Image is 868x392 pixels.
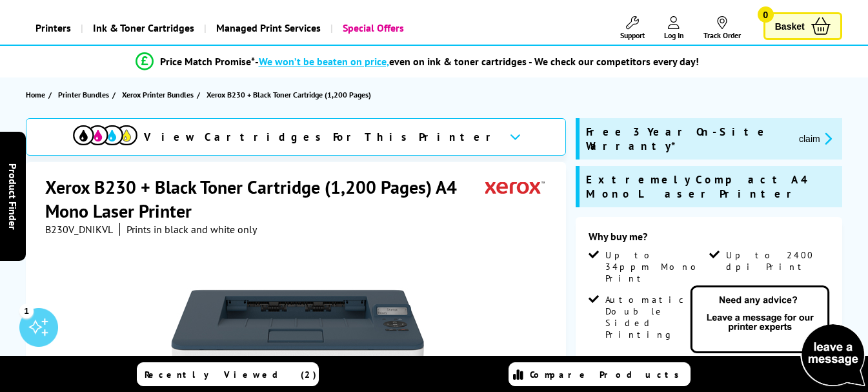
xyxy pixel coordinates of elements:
[58,88,109,101] span: Printer Bundles
[586,125,789,153] span: Free 3 Year On-Site Warranty*
[122,88,197,101] a: Xerox Printer Bundles
[145,369,317,380] span: Recently Viewed (2)
[126,223,257,236] i: Prints in black and white only
[6,50,827,73] li: modal_Promise
[137,362,319,386] a: Recently Viewed (2)
[160,55,255,68] span: Price Match Promise*
[204,12,330,45] a: Managed Print Services
[255,55,699,68] div: - even on ink & toner cartridges - We check our competitors every day!
[620,30,645,40] span: Support
[620,16,645,40] a: Support
[703,16,741,40] a: Track Order
[81,12,204,45] a: Ink & Toner Cartridges
[763,12,842,40] a: Basket 0
[19,304,34,318] div: 1
[122,88,194,101] span: Xerox Printer Bundles
[45,175,485,223] h1: Xerox B230 + Black Toner Cartridge (1,200 Pages) A4 Mono Laser Printer
[144,130,499,144] span: View Cartridges For This Printer
[207,88,371,101] span: Xerox B230 + Black Toner Cartridge (1,200 Pages)
[509,362,691,386] a: Compare Products
[726,249,827,273] span: Up to 2400 dpi Print
[589,230,829,249] div: Why buy me?
[45,223,113,236] span: B230V_DNIKVL
[207,88,374,101] a: Xerox B230 + Black Toner Cartridge (1,200 Pages)
[26,88,48,101] a: Home
[586,172,835,201] span: Extremely Compact A4 Mono Laser Printer
[605,249,706,284] span: Up to 34ppm Mono Print
[758,6,774,23] span: 0
[775,17,805,35] span: Basket
[73,125,137,145] img: cmyk-icon.svg
[664,16,684,40] a: Log In
[6,163,19,229] span: Product Finder
[664,30,684,40] span: Log In
[485,175,545,199] img: Xerox
[259,55,389,68] span: We won’t be beaten on price,
[530,369,686,380] span: Compare Products
[687,284,868,389] img: Open Live Chat window
[795,131,836,146] button: promo-description
[58,88,112,101] a: Printer Bundles
[26,88,45,101] span: Home
[605,294,706,340] span: Automatic Double Sided Printing
[26,12,81,45] a: Printers
[330,12,414,45] a: Special Offers
[93,12,194,45] span: Ink & Toner Cartridges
